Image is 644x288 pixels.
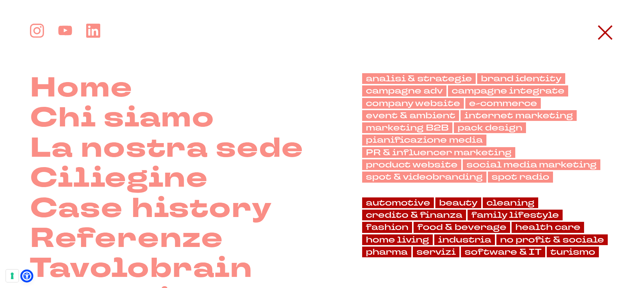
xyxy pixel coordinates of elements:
[488,172,553,182] a: spot radio
[434,234,495,245] a: industria
[461,247,545,257] a: software & IT
[461,110,577,121] a: internet marketing
[362,147,515,158] a: PR & influencer marketing
[496,234,608,245] a: no profit & sociale
[362,234,433,245] a: home living
[435,197,481,208] a: beauty
[362,122,452,133] a: marketing B2B
[6,270,18,282] button: Le tue preferenze relative al consenso per le tecnologie di tracciamento
[512,222,584,233] a: health care
[30,73,132,103] a: Home
[30,133,304,163] a: La nostra sede
[477,73,565,84] a: brand identity
[30,163,208,193] a: Ciliegine
[362,110,459,121] a: event & ambient
[448,85,568,96] a: campagne integrate
[362,197,434,208] a: automotive
[362,172,486,182] a: spot & videobranding
[547,247,599,257] a: turismo
[362,85,446,96] a: campagne adv
[413,247,459,257] a: servizi
[362,98,464,109] a: company website
[362,73,476,84] a: analisi & strategie
[30,224,223,254] a: Referenze
[465,98,541,109] a: e-commerce
[362,222,412,233] a: fashion
[362,247,411,257] a: pharma
[362,210,466,220] a: credito & finanza
[454,122,526,133] a: pack design
[463,159,600,170] a: social media marketing
[22,271,31,281] a: Open Accessibility Menu
[30,254,252,284] a: Tavolobrain
[468,210,563,220] a: family lifestyle
[483,197,538,208] a: cleaning
[30,194,272,224] a: Case history
[30,103,215,133] a: Chi siamo
[362,135,486,145] a: pianificazione media
[414,222,510,233] a: food & beverage
[362,159,461,170] a: product website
